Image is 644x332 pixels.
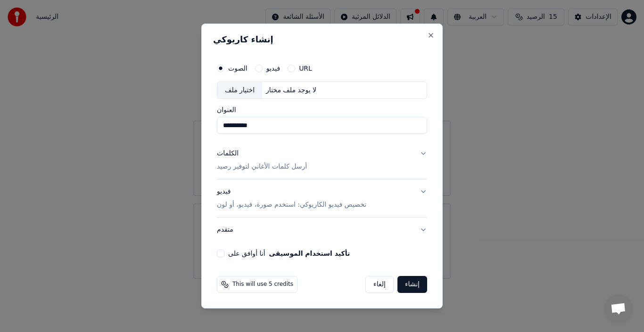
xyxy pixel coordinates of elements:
button: فيديوتخصيص فيديو الكاريوكي: استخدم صورة، فيديو، أو لون [217,180,427,218]
p: أرسل كلمات الأغاني لتوفير رصيد [217,162,307,172]
label: فيديو [266,65,280,72]
button: أنا أوافق على [269,250,350,257]
button: متقدم [217,218,427,242]
div: فيديو [217,187,366,210]
div: اختيار ملف [217,82,262,99]
p: تخصيص فيديو الكاريوكي: استخدم صورة، فيديو، أو لون [217,200,366,210]
button: إلغاء [365,276,394,293]
label: العنوان [217,107,427,113]
label: URL [299,65,312,72]
button: إنشاء [397,276,427,293]
button: الكلماتأرسل كلمات الأغاني لتوفير رصيد [217,142,427,179]
h2: إنشاء كاريوكي [213,35,431,44]
div: الكلمات [217,149,239,159]
label: الصوت [228,65,248,72]
div: لا يوجد ملف مختار [262,86,320,95]
label: أنا أوافق على [228,250,350,257]
span: This will use 5 credits [232,281,293,288]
